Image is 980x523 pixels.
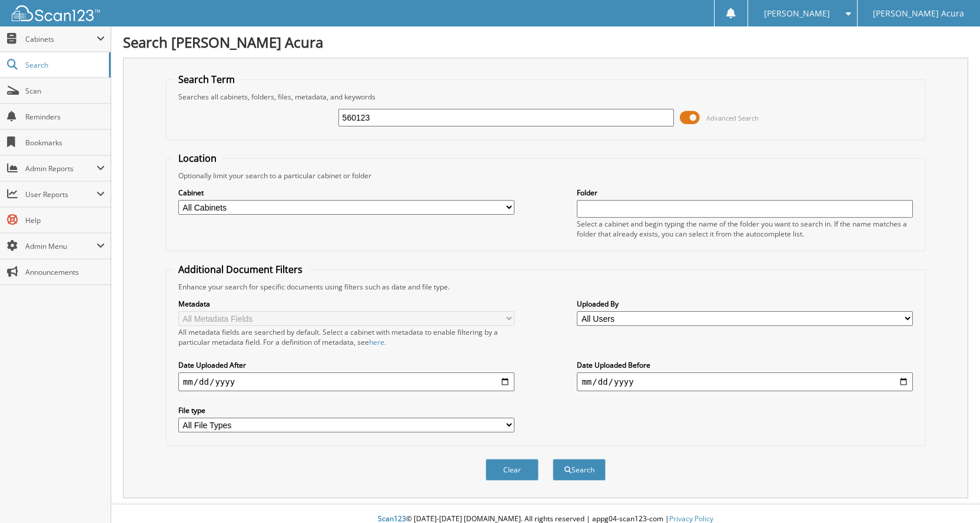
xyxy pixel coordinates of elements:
[172,282,919,292] div: Enhance your search for specific documents using filters such as date and file type.
[172,152,222,165] legend: Location
[873,10,964,17] span: [PERSON_NAME] Acura
[25,189,97,199] span: User Reports
[172,73,241,86] legend: Search Term
[25,112,105,122] span: Reminders
[577,299,913,309] label: Uploaded By
[25,86,105,96] span: Scan
[577,219,913,239] div: Select a cabinet and begin typing the name of the folder you want to search in. If the name match...
[12,5,100,21] img: scan123-logo-white.svg
[178,327,514,347] div: All metadata fields are searched by default. Select a cabinet with metadata to enable filtering b...
[178,299,514,309] label: Metadata
[25,164,97,174] span: Admin Reports
[486,459,539,481] button: Clear
[25,60,103,70] span: Search
[553,459,606,481] button: Search
[178,360,514,370] label: Date Uploaded After
[178,372,514,391] input: start
[25,267,105,277] span: Announcements
[764,10,830,17] span: [PERSON_NAME]
[25,34,97,44] span: Cabinets
[577,360,913,370] label: Date Uploaded Before
[577,372,913,391] input: end
[369,337,384,347] a: here
[172,92,919,102] div: Searches all cabinets, folders, files, metadata, and keywords
[123,32,968,52] h1: Search [PERSON_NAME] Acura
[178,188,514,198] label: Cabinet
[178,405,514,415] label: File type
[172,171,919,181] div: Optionally limit your search to a particular cabinet or folder
[25,138,105,148] span: Bookmarks
[25,241,97,251] span: Admin Menu
[577,188,913,198] label: Folder
[706,114,759,122] span: Advanced Search
[172,263,308,276] legend: Additional Document Filters
[25,215,105,225] span: Help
